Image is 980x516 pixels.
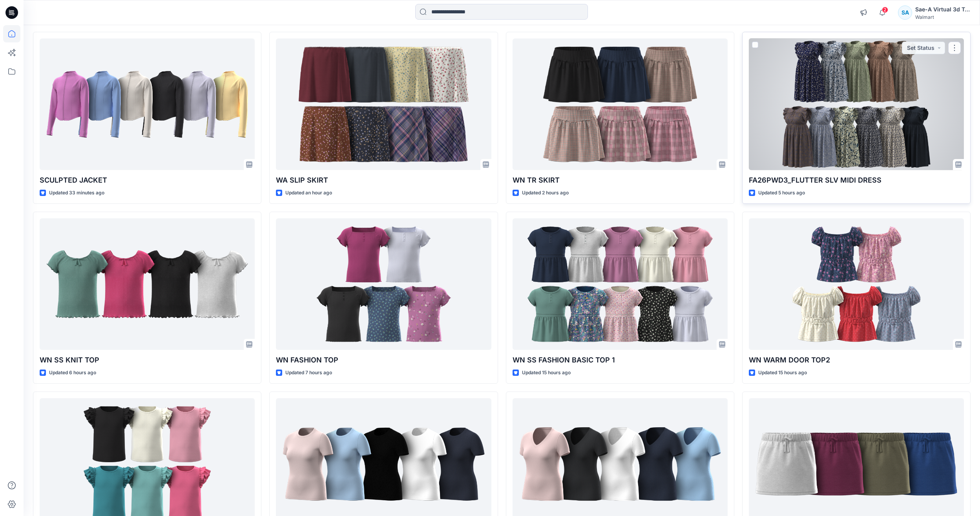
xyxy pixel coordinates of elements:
[522,189,569,197] p: Updated 2 hours ago
[898,5,912,20] div: SA
[758,189,805,197] p: Updated 5 hours ago
[513,38,728,170] a: WN TR SKIRT
[49,369,96,377] p: Updated 6 hours ago
[40,175,255,186] p: SCULPTED JACKET
[276,218,491,350] a: WN FASHION TOP
[276,38,491,170] a: WA SLIP SKIRT
[915,14,970,20] div: Walmart
[513,175,728,186] p: WN TR SKIRT
[522,369,571,377] p: Updated 15 hours ago
[285,189,332,197] p: Updated an hour ago
[749,355,964,366] p: WN WARM DOOR TOP2
[882,7,888,13] span: 2
[276,175,491,186] p: WA SLIP SKIRT
[49,189,104,197] p: Updated 33 minutes ago
[915,5,970,14] div: Sae-A Virtual 3d Team
[749,218,964,350] a: WN WARM DOOR TOP2
[513,218,728,350] a: WN SS FASHION BASIC TOP 1
[40,355,255,366] p: WN SS KNIT TOP
[749,175,964,186] p: FA26PWD3_FLUTTER SLV MIDI DRESS
[40,38,255,170] a: SCULPTED JACKET
[276,355,491,366] p: WN FASHION TOP
[513,355,728,366] p: WN SS FASHION BASIC TOP 1
[285,369,332,377] p: Updated 7 hours ago
[749,38,964,170] a: FA26PWD3_FLUTTER SLV MIDI DRESS
[758,369,807,377] p: Updated 15 hours ago
[40,218,255,350] a: WN SS KNIT TOP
